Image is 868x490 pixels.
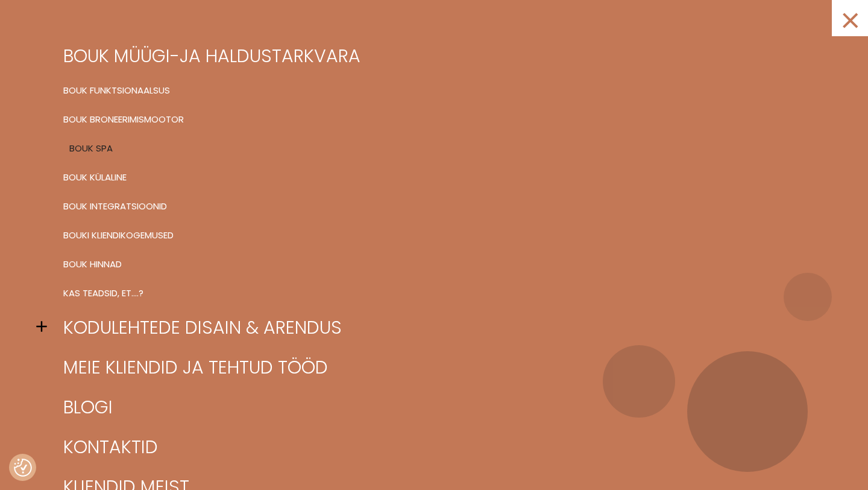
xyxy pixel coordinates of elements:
[54,250,832,279] a: BOUK hinnad
[60,134,838,163] a: BOUK SPA
[54,279,832,308] a: Kas teadsid, et….?
[54,105,832,134] a: BOUK BRONEERIMISMOOTOR
[54,76,832,105] a: BOUK FUNKTSIONAALSUS
[54,163,832,192] a: BOUK KÜLALINE
[54,348,832,387] a: Meie kliendid ja tehtud tööd
[54,36,832,76] a: BOUK müügi-ja haldustarkvara
[54,192,832,221] a: BOUK INTEGRATSIOONID
[54,427,832,467] a: Kontaktid
[14,459,32,477] img: Revisit consent button
[54,221,832,250] a: BOUKi kliendikogemused
[14,459,32,477] button: Nõusolekueelistused
[54,308,832,348] a: Kodulehtede disain & arendus
[54,387,832,427] a: Blogi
